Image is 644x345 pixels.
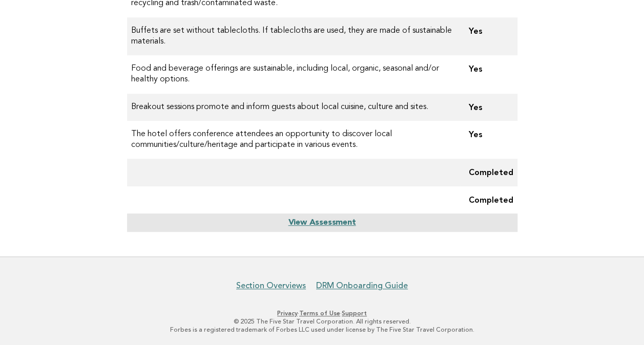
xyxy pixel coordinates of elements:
a: View Assessment [288,219,356,227]
td: Yes [461,17,517,56]
td: The hotel offers conference attendees an opportunity to discover local communities/culture/herita... [127,121,461,159]
p: · · [14,309,630,317]
a: Support [342,310,367,317]
td: Completed [461,159,517,186]
td: Yes [461,94,517,121]
td: Completed [461,186,517,213]
td: Food and beverage offerings are sustainable, including local, organic, seasonal and/or healthy op... [127,55,461,94]
p: © 2025 The Five Star Travel Corporation. All rights reserved. [14,317,630,326]
a: Terms of Use [299,310,340,317]
p: Forbes is a registered trademark of Forbes LLC used under license by The Five Star Travel Corpora... [14,326,630,334]
a: Privacy [277,310,298,317]
a: Section Overviews [236,281,306,291]
td: Buffets are set without tablecloths. If tablecloths are used, they are made of sustainable materi... [127,17,461,56]
td: Yes [461,121,517,159]
td: Yes [461,55,517,94]
td: Breakout sessions promote and inform guests about local cuisine, culture and sites. [127,94,461,121]
a: DRM Onboarding Guide [316,281,408,291]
